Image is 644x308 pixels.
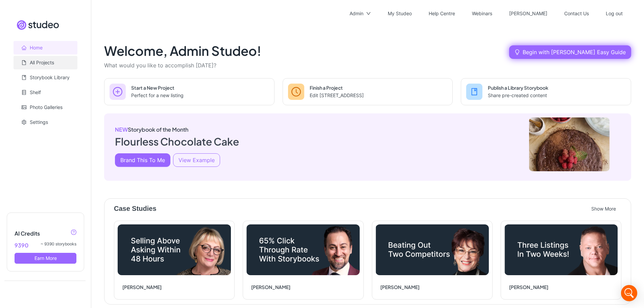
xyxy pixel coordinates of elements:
[115,135,239,148] span: Flourless Chocolate Cake
[429,10,455,16] a: Help Centre
[104,43,261,59] h1: Welcome, Admin Studeo!
[30,104,63,110] a: Photo Galleries
[523,49,626,56] span: Begin with [PERSON_NAME] Easy Guide
[30,60,54,65] a: All Projects
[30,89,41,95] a: Shelf
[621,285,637,301] div: Open Intercom Messenger
[115,153,170,167] button: Brand This To Me
[120,157,165,163] span: Brand This To Me
[104,62,216,69] span: What would you like to accomplish [DATE]?
[34,255,57,261] span: Earn More
[350,3,363,24] div: Admin
[509,45,631,59] a: Begin with [PERSON_NAME] Easy Guide
[15,253,76,264] button: Earn More
[71,229,76,235] span: question-circle
[22,120,26,125] span: setting
[178,157,215,163] span: View Example
[564,10,589,16] a: Contact Us
[115,126,128,133] span: NEW
[17,20,59,30] img: Site logo
[591,206,616,212] span: Show More
[606,10,623,16] a: Log out
[30,74,70,80] a: Storybook Library
[388,10,412,16] a: My Studeo
[586,203,621,214] button: Show More
[15,241,28,249] span: 9390
[30,45,43,50] a: Home
[115,127,239,132] span: Storybook of the Month
[173,153,220,167] a: View Example
[515,49,520,55] span: bulb
[366,11,371,16] span: down
[30,115,72,129] span: Settings
[41,241,76,247] span: ~ 9390 storybooks
[509,10,547,16] a: [PERSON_NAME]
[15,229,76,238] h5: AI Credits
[114,203,157,214] span: Case Studies
[472,10,492,16] a: Webinars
